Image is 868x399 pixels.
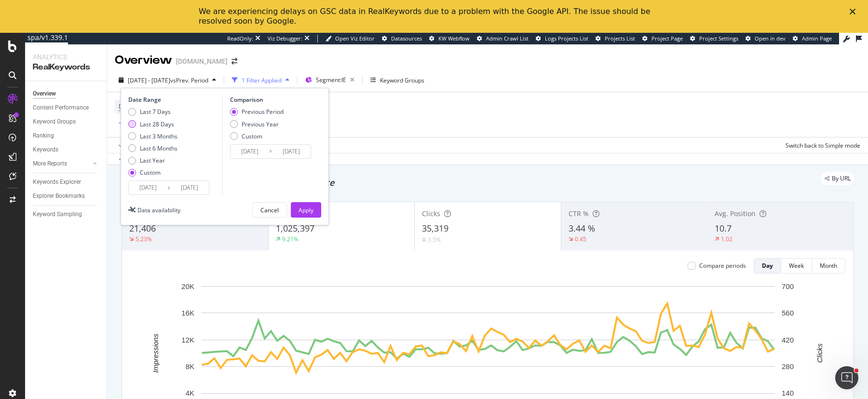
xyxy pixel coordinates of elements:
span: Device [119,102,137,110]
div: Keyword Sampling [33,209,82,220]
img: Equal [422,238,426,241]
span: 10.7 [715,222,732,234]
div: More Reports [33,159,67,169]
a: Open Viz Editor [325,35,375,42]
button: Day [754,258,781,274]
span: Projects List [605,35,635,42]
div: Date Range [128,96,220,104]
div: Compare periods [699,261,746,270]
iframe: Intercom live chat [835,366,858,389]
div: Keyword Groups [33,117,76,127]
div: Week [789,261,804,270]
span: CTR % [569,209,589,218]
div: Last 7 Days [128,108,177,116]
a: More Reports [33,159,90,169]
div: Last 28 Days [128,120,177,128]
text: 420 [782,336,794,344]
span: 21,406 [129,222,156,234]
a: Projects List [596,35,635,42]
button: Cancel [252,202,287,218]
div: Content Performance [33,103,89,113]
div: Custom [230,132,284,140]
span: Admin Page [802,35,832,42]
a: Keyword Sampling [33,209,100,220]
div: Comparison [230,96,314,104]
div: Custom [140,168,161,177]
span: Project Page [651,35,683,42]
div: Close [850,9,859,14]
div: Last 3 Months [128,132,177,140]
div: Last 7 Days [140,108,171,116]
div: RealKeywords [33,62,99,73]
text: Clicks [815,343,824,362]
a: Admin Page [793,35,832,42]
div: Switch back to Simple mode [786,141,860,150]
a: Project Settings [690,35,738,42]
span: 3.44 % [569,222,595,234]
text: 4K [186,389,194,397]
div: Previous Period [230,108,284,116]
div: Previous Year [230,120,284,128]
a: Keywords Explorer [33,177,100,187]
a: Content Performance [33,103,100,113]
div: 0.45 [575,235,586,243]
div: Cancel [260,206,279,214]
div: Data availability [137,206,180,214]
div: Custom [242,132,262,140]
input: Start Date [129,181,167,194]
span: KW Webflow [438,35,470,42]
div: Custom [128,168,177,177]
div: legacy label [821,172,854,185]
span: 1,025,397 [276,222,314,234]
button: Week [781,258,812,274]
text: 12K [181,336,194,344]
a: Logs Projects List [536,35,588,42]
div: Last Year [128,156,177,165]
span: Clicks [422,209,440,218]
button: Keyword Groups [366,72,428,88]
div: spa/v1.339.1 [25,33,68,42]
button: Apply [291,202,321,218]
button: Add Filter [115,118,153,129]
div: Analytics [33,52,99,62]
div: Overview [33,89,56,99]
div: 9.21% [282,235,298,243]
input: End Date [272,145,311,158]
div: Previous Year [242,120,279,128]
span: Admin Crawl List [486,35,529,42]
div: Last Year [140,156,165,165]
text: 20K [181,282,194,290]
div: Keywords Explorer [33,177,81,187]
a: Open in dev [746,35,786,42]
div: Day [762,261,773,270]
div: Ranking [33,131,54,141]
button: Segment:IE [301,72,358,88]
span: Open in dev [755,35,786,42]
div: We are experiencing delays on GSC data in RealKeywords due to a problem with the Google API. The ... [199,7,654,26]
div: Keywords [33,145,58,155]
div: Last 28 Days [140,120,174,128]
div: [DOMAIN_NAME] [176,56,228,66]
a: Keywords [33,145,100,155]
div: Apply [298,206,313,214]
a: Ranking [33,131,100,141]
span: 35,319 [422,222,448,234]
div: 3.5% [428,235,441,244]
a: KW Webflow [429,35,470,42]
button: Month [812,258,845,274]
a: Admin Crawl List [477,35,529,42]
text: 560 [782,309,794,317]
button: 1 Filter Applied [228,72,293,88]
div: Viz Debugger: [268,35,302,42]
button: Apply [115,138,143,153]
a: Project Page [642,35,683,42]
text: 8K [186,362,194,371]
span: By URL [832,176,851,181]
span: Open Viz Editor [335,35,375,42]
a: Datasources [382,35,422,42]
button: [DATE] - [DATE]vsPrev. Period [115,72,220,88]
text: Impressions [151,333,160,372]
text: 140 [782,389,794,397]
button: Switch back to Simple mode [782,138,860,153]
div: Keyword Groups [380,76,424,84]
